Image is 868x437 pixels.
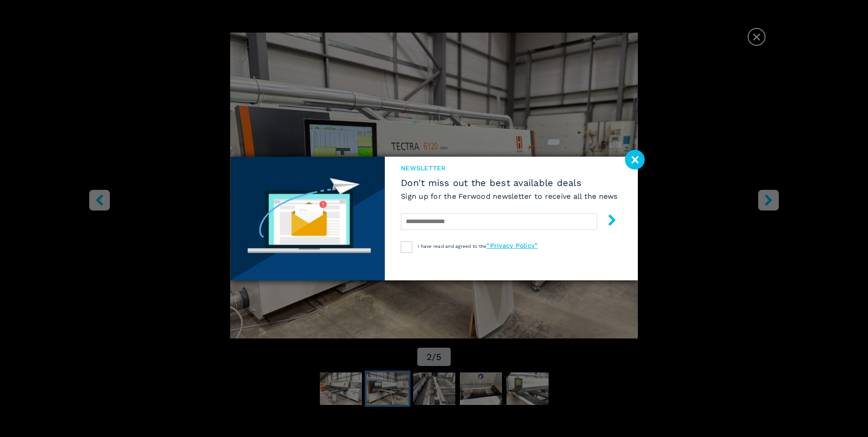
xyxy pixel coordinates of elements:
img: Newsletter image [231,157,385,280]
span: newsletter [401,164,618,173]
span: Don't miss out the best available deals [401,177,618,188]
a: “Privacy Policy” [486,242,538,249]
h6: Sign up for the Ferwood newsletter to receive all the news [401,191,618,202]
span: I have read and agreed to the [418,244,538,249]
button: submit-button [597,211,618,232]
